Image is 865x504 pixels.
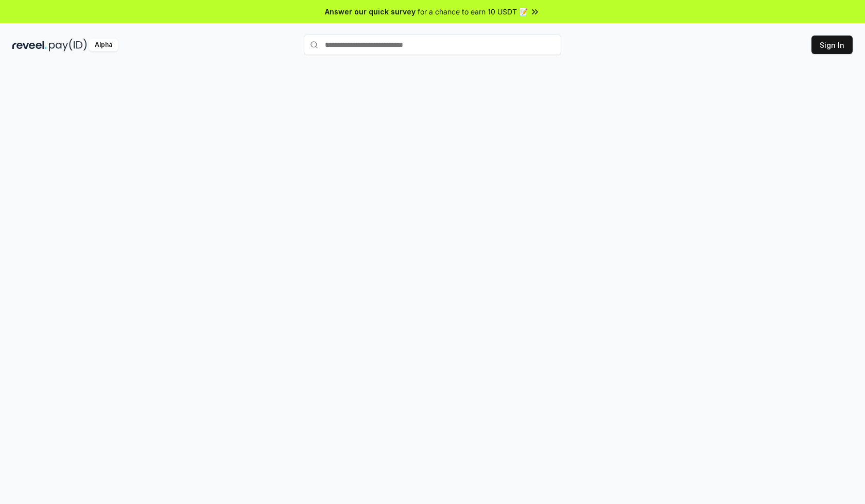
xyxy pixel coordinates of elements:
[325,6,416,17] span: Answer our quick survey
[811,36,853,54] button: Sign In
[12,39,47,51] img: reveel_dark
[89,39,118,51] div: Alpha
[418,6,528,17] span: for a chance to earn 10 USDT 📝
[49,39,87,51] img: pay_id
